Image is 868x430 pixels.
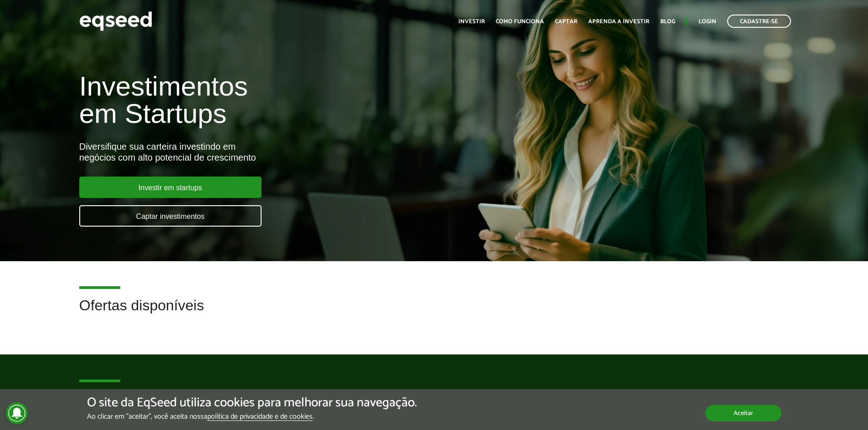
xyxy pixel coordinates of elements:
a: Captar investimentos [79,205,262,227]
a: Captar [555,19,577,25]
h1: Investimentos em Startups [79,73,500,127]
a: Blog [660,19,675,25]
a: Login [699,19,716,25]
a: Aprenda a investir [588,19,649,25]
a: Investir em startups [79,177,262,198]
button: Aceitar [705,405,781,421]
a: Como funciona [496,19,544,25]
div: Diversifique sua carteira investindo em negócios com alto potencial de crescimento [79,141,500,163]
img: EqSeed [79,9,152,33]
a: Investir [458,19,485,25]
h2: Ofertas disponíveis [79,298,789,327]
a: política de privacidade e de cookies [207,413,313,421]
h5: O site da EqSeed utiliza cookies para melhorar sua navegação. [87,396,417,410]
p: Ao clicar em "aceitar", você aceita nossa . [87,412,417,421]
a: Cadastre-se [727,15,791,28]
